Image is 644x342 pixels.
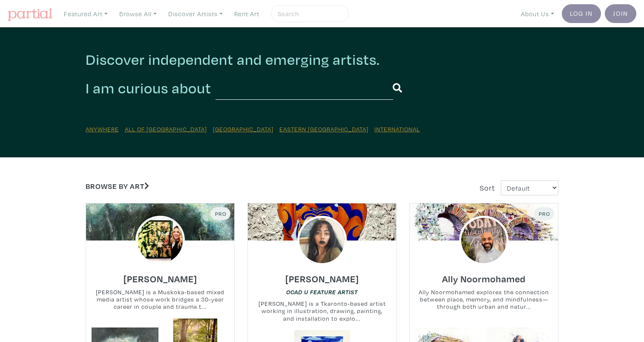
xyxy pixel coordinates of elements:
[135,216,185,265] img: phpThumb.php
[115,5,161,23] a: Browse All
[562,4,601,23] a: Log In
[124,271,197,281] a: [PERSON_NAME]
[214,210,227,217] span: Pro
[86,79,211,98] h2: I am curious about
[125,125,207,133] a: All of [GEOGRAPHIC_DATA]
[459,216,509,265] img: phpThumb.php
[480,183,495,193] span: Sort
[86,125,119,133] a: Anywhere
[517,5,558,23] a: About Us
[86,50,558,69] h2: Discover independent and emerging artists.
[605,4,636,23] a: Join
[164,5,227,23] a: Discover Artists
[248,300,396,322] small: [PERSON_NAME] is a Tkaronto-based artist working in illustration, drawing, painting, and installa...
[277,9,341,19] input: Search
[297,216,347,265] img: phpThumb.php
[124,273,197,284] h6: [PERSON_NAME]
[442,271,526,281] a: Ally Noormohamed
[286,288,358,296] a: OCAD U Feature Artist
[213,125,273,133] a: [GEOGRAPHIC_DATA]
[279,125,368,133] a: Eastern [GEOGRAPHIC_DATA]
[86,288,234,311] small: [PERSON_NAME] is a Muskoka-based mixed media artist whose work bridges a 30-year career in couple...
[410,288,558,311] small: Ally Noormohamed explores the connection between place, memory, and mindfulness—through both urba...
[230,5,263,23] a: Rent Art
[374,125,420,133] a: International
[286,289,358,296] em: OCAD U Feature Artist
[60,5,112,23] a: Featured Art
[442,273,526,284] h6: Ally Noormohamed
[538,210,550,217] span: Pro
[86,181,149,191] a: Browse by Art
[285,271,359,281] a: [PERSON_NAME]
[285,273,359,284] h6: [PERSON_NAME]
